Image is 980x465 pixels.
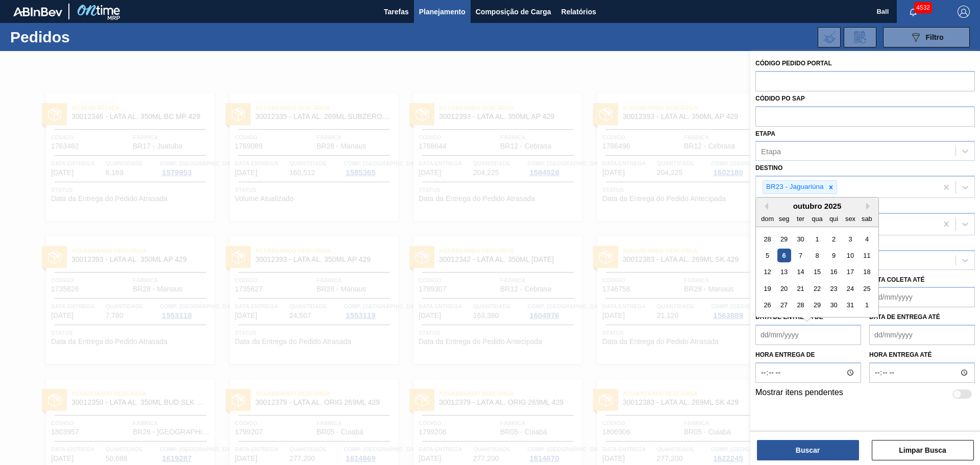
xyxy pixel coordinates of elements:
[794,299,807,312] div: Choose terça-feira, 28 de outubro de 2025
[777,232,791,246] div: Choose segunda-feira, 29 de setembro de 2025
[914,2,932,13] span: 4532
[843,249,857,262] div: Choose sexta-feira, 10 de outubro de 2025
[761,203,768,210] button: Previous Month
[827,282,841,296] div: Choose quinta-feira, 23 de outubro de 2025
[761,299,774,312] div: Choose domingo, 26 de outubro de 2025
[777,265,791,279] div: Choose segunda-feira, 13 de outubro de 2025
[561,6,596,18] span: Relatórios
[777,299,791,312] div: Choose segunda-feira, 27 de outubro de 2025
[827,212,841,226] div: qui
[869,348,975,362] label: Hora entrega até
[755,60,832,67] label: Código Pedido Portal
[897,5,929,19] button: Notificações
[761,265,774,279] div: Choose domingo, 12 de outubro de 2025
[13,7,62,16] img: TNhmsLtSVTkK8tSr43FrP2fwEKptu5GPRR3wAAAABJRU5ErkJggg==
[761,212,774,226] div: dom
[860,282,874,296] div: Choose sábado, 25 de outubro de 2025
[843,282,857,296] div: Choose sexta-feira, 24 de outubro de 2025
[755,164,782,172] label: Destino
[419,6,465,18] span: Planejamento
[860,232,874,246] div: Choose sábado, 4 de outubro de 2025
[794,249,807,262] div: Choose terça-feira, 7 de outubro de 2025
[10,31,163,43] h1: Pedidos
[761,147,781,156] div: Etapa
[810,265,824,279] div: Choose quarta-feira, 15 de outubro de 2025
[860,299,874,312] div: Choose sábado, 1 de novembro de 2025
[860,249,874,262] div: Choose sábado, 11 de outubro de 2025
[926,33,944,41] span: Filtro
[869,313,940,321] label: Data de Entrega até
[883,27,970,47] button: Filtro
[794,282,807,296] div: Choose terça-feira, 21 de outubro de 2025
[810,232,824,246] div: Choose quarta-feira, 1 de outubro de 2025
[844,27,876,47] div: Solicitação de Revisão de Pedidos
[761,249,774,262] div: Choose domingo, 5 de outubro de 2025
[860,265,874,279] div: Choose sábado, 18 de outubro de 2025
[777,282,791,296] div: Choose segunda-feira, 20 de outubro de 2025
[761,232,774,246] div: Choose domingo, 28 de setembro de 2025
[827,299,841,312] div: Choose quinta-feira, 30 de outubro de 2025
[860,212,874,226] div: sab
[761,282,774,296] div: Choose domingo, 19 de outubro de 2025
[755,325,861,345] input: dd/mm/yyyy
[763,181,825,193] div: BR23 - Jaguariúna
[866,203,873,210] button: Next Month
[827,232,841,246] div: Choose quinta-feira, 2 de outubro de 2025
[810,299,824,312] div: Choose quarta-feira, 29 de outubro de 2025
[843,232,857,246] div: Choose sexta-feira, 3 de outubro de 2025
[476,6,551,18] span: Composição de Carga
[777,212,791,226] div: seg
[958,6,970,18] img: Logout
[843,299,857,312] div: Choose sexta-feira, 31 de outubro de 2025
[777,249,791,262] div: Choose segunda-feira, 6 de outubro de 2025
[755,130,775,137] label: Etapa
[794,212,807,226] div: ter
[869,287,975,307] input: dd/mm/yyyy
[869,325,975,345] input: dd/mm/yyyy
[384,6,409,18] span: Tarefas
[755,388,843,400] label: Mostrar itens pendentes
[810,282,824,296] div: Choose quarta-feira, 22 de outubro de 2025
[869,276,924,283] label: Data coleta até
[827,265,841,279] div: Choose quinta-feira, 16 de outubro de 2025
[794,232,807,246] div: Choose terça-feira, 30 de setembro de 2025
[794,265,807,279] div: Choose terça-feira, 14 de outubro de 2025
[818,27,841,47] div: Importar Negociações dos Pedidos
[810,249,824,262] div: Choose quarta-feira, 8 de outubro de 2025
[755,348,861,362] label: Hora entrega de
[843,265,857,279] div: Choose sexta-feira, 17 de outubro de 2025
[759,231,875,313] div: month 2025-10
[827,249,841,262] div: Choose quinta-feira, 9 de outubro de 2025
[843,212,857,226] div: sex
[755,95,805,102] label: Códido PO SAP
[810,212,824,226] div: qua
[756,202,878,210] div: outubro 2025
